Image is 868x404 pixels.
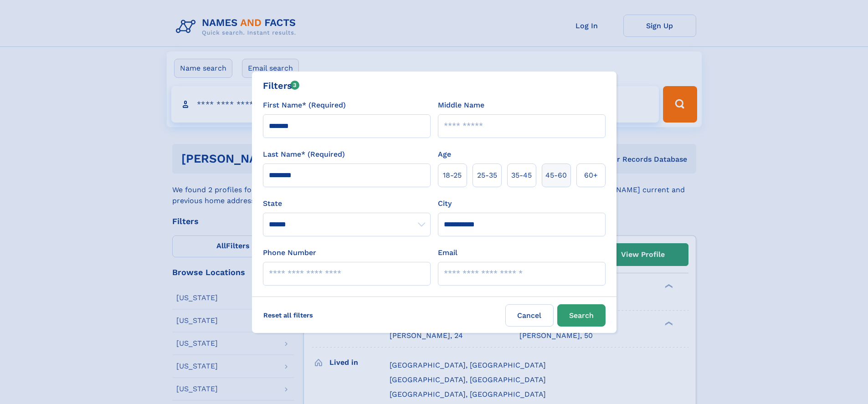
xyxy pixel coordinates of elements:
label: Middle Name [438,100,484,111]
div: Filters [263,79,300,92]
label: Last Name* (Required) [263,149,345,160]
span: 35‑45 [511,170,532,181]
span: 18‑25 [443,170,462,181]
label: First Name* (Required) [263,100,346,111]
span: 25‑35 [477,170,497,181]
label: Reset all filters [257,304,319,326]
label: Cancel [505,304,554,327]
label: State [263,198,431,209]
span: 45‑60 [545,170,567,181]
label: City [438,198,452,209]
button: Search [557,304,606,327]
label: Email [438,247,457,258]
label: Phone Number [263,247,316,258]
label: Age [438,149,451,160]
span: 60+ [584,170,598,181]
